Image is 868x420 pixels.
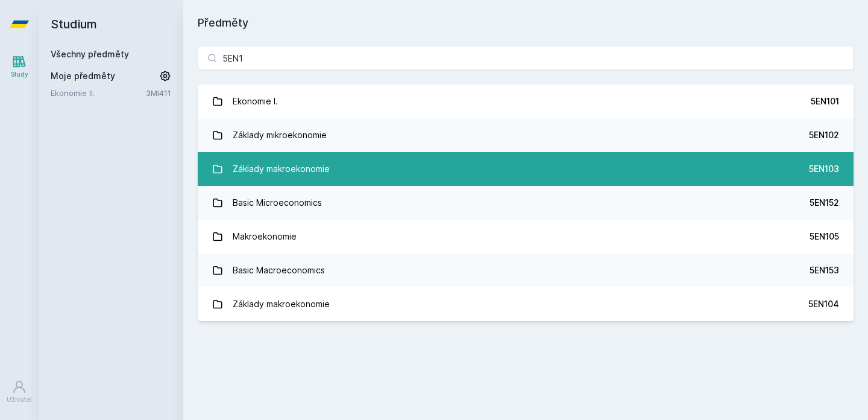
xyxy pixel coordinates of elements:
[233,191,322,215] div: Basic Microeconomics
[51,49,129,59] a: Všechny předměty
[11,70,28,79] div: Study
[2,374,36,410] a: Uživatel
[198,118,854,152] a: Základy mikroekonomie 5EN102
[811,95,839,107] div: 5EN101
[233,224,297,249] div: Makroekonomie
[198,46,854,70] input: Název nebo ident předmětu…
[198,84,854,118] a: Ekonomie I. 5EN101
[7,395,32,404] div: Uživatel
[810,231,839,243] div: 5EN105
[810,197,839,209] div: 5EN152
[809,163,839,175] div: 5EN103
[233,258,325,282] div: Basic Macroeconomics
[233,123,327,147] div: Základy mikroekonomie
[51,70,115,82] span: Moje předměty
[809,129,839,141] div: 5EN102
[808,298,839,310] div: 5EN104
[233,89,278,113] div: Ekonomie I.
[810,264,839,276] div: 5EN153
[2,48,36,85] a: Study
[233,157,330,181] div: Základy makroekonomie
[198,14,854,31] h1: Předměty
[198,220,854,253] a: Makroekonomie 5EN105
[198,186,854,220] a: Basic Microeconomics 5EN152
[198,152,854,186] a: Základy makroekonomie 5EN103
[233,292,330,316] div: Základy makroekonomie
[198,253,854,287] a: Basic Macroeconomics 5EN153
[198,287,854,321] a: Základy makroekonomie 5EN104
[146,88,171,98] a: 3MI411
[51,87,146,99] a: Ekonomie II.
